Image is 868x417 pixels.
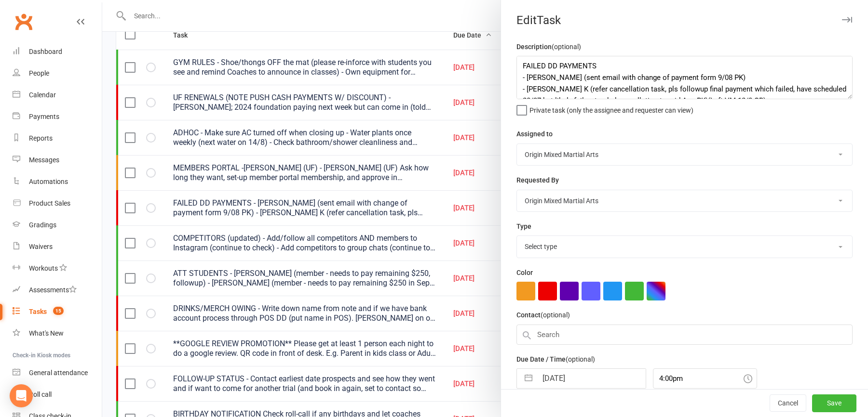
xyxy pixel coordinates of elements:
div: Open Intercom Messenger [10,384,33,407]
div: Automations [29,178,68,185]
a: General attendance kiosk mode [13,362,102,384]
small: (optional) [566,355,595,363]
div: Product Sales [29,199,70,207]
button: Cancel [770,395,806,412]
a: Product Sales [13,193,102,214]
div: What's New [29,329,64,337]
label: Requested By [516,175,559,185]
a: Payments [13,106,102,128]
a: Clubworx [12,10,36,34]
label: Contact [516,310,570,320]
div: Edit Task [501,13,868,27]
label: Type [516,221,531,232]
a: Tasks 15 [13,301,102,323]
label: Assigned to [516,129,553,139]
div: Workouts [29,264,58,272]
a: Gradings [13,214,102,236]
div: Calendar [29,91,56,99]
div: Gradings [29,221,56,229]
div: Payments [29,113,59,120]
span: Private task (only the assignee and requester can view) [529,103,693,114]
a: Automations [13,171,102,193]
div: People [29,69,49,77]
label: Color [516,267,533,278]
a: People [13,63,102,84]
div: Reports [29,134,53,142]
div: Roll call [29,391,52,398]
div: Assessments [29,286,77,294]
div: Tasks [29,308,47,315]
div: Messages [29,156,59,164]
a: Calendar [13,84,102,106]
input: Search [516,325,853,345]
label: Due Date / Time [516,354,595,365]
label: Description [516,41,581,52]
a: Assessments [13,279,102,301]
small: (optional) [541,311,570,319]
span: 15 [53,307,64,315]
a: Workouts [13,258,102,279]
div: Dashboard [29,48,62,55]
a: Roll call [13,384,102,405]
a: Reports [13,128,102,149]
div: Waivers [29,243,53,250]
a: Dashboard [13,41,102,63]
small: (optional) [552,43,581,51]
button: Save [812,395,856,412]
a: Messages [13,149,102,171]
a: Waivers [13,236,102,258]
div: General attendance [29,369,88,377]
a: What's New [13,323,102,344]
